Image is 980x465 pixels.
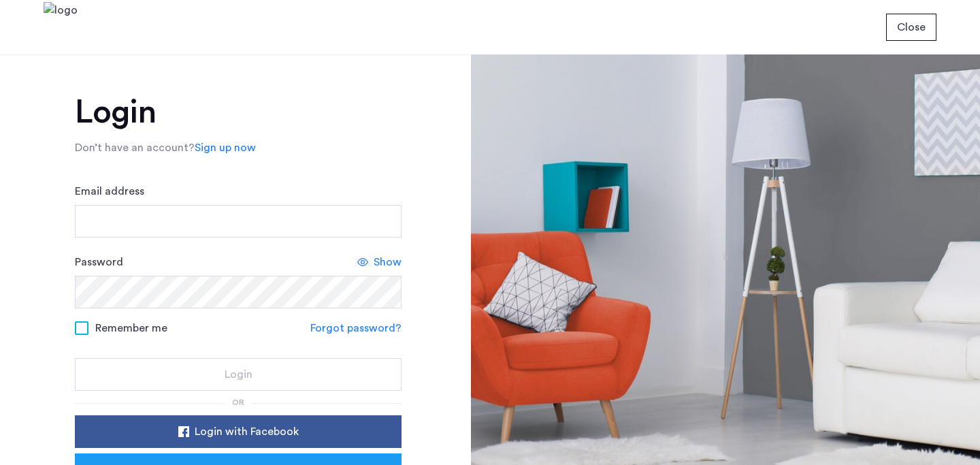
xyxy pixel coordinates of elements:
[95,320,167,336] span: Remember me
[75,415,402,448] button: button
[310,320,402,336] a: Forgot password?
[225,366,252,383] span: Login
[374,254,402,270] span: Show
[75,254,123,270] label: Password
[195,140,256,156] a: Sign up now
[232,398,244,406] span: or
[75,358,402,391] button: button
[195,423,299,440] span: Login with Facebook
[75,96,402,129] h1: Login
[897,19,926,35] span: Close
[75,142,195,153] span: Don’t have an account?
[886,14,936,41] button: button
[44,2,78,53] img: logo
[75,183,144,199] label: Email address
